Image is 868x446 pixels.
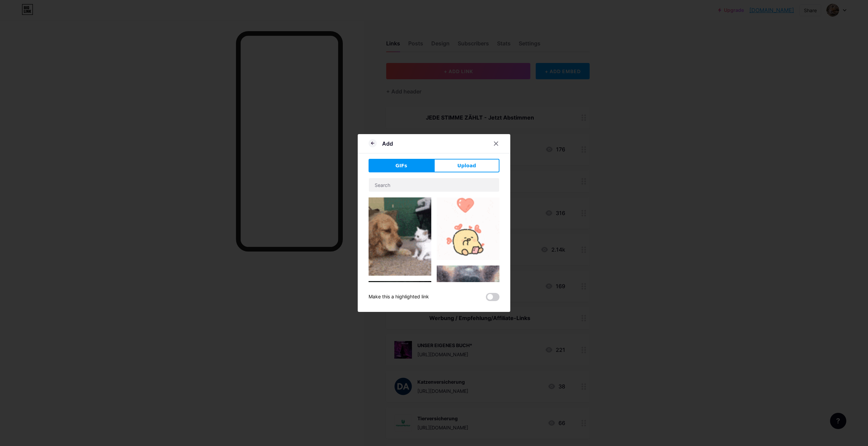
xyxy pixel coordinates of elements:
img: Gihpy [437,266,499,328]
div: Make this a highlighted link [369,293,429,301]
div: Add [382,140,393,148]
span: GIFs [395,162,407,169]
img: Gihpy [437,197,499,260]
button: GIFs [369,159,434,172]
img: Gihpy [369,197,431,276]
span: Upload [457,162,476,169]
img: Gihpy [369,281,431,344]
button: Upload [434,159,499,172]
input: Search [369,178,499,192]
